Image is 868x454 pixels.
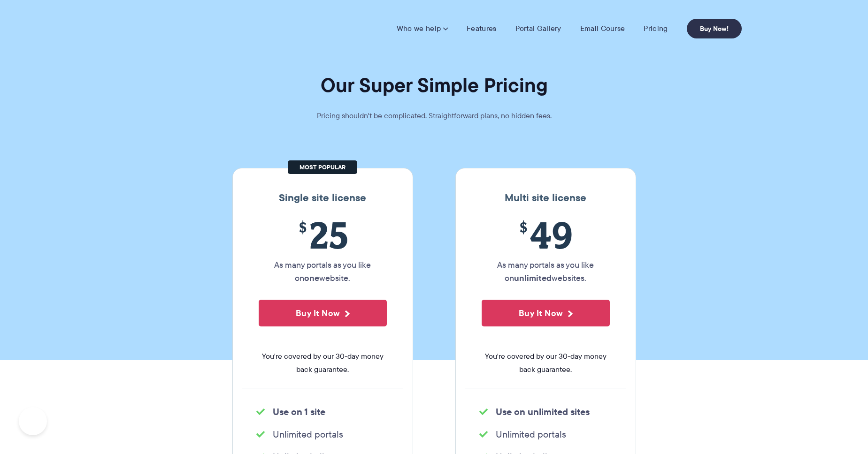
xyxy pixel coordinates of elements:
a: Buy Now! [687,19,742,38]
a: Portal Gallery [515,24,561,33]
span: You're covered by our 30-day money back guarantee. [259,350,387,376]
a: Features [467,24,496,33]
button: Buy It Now [482,300,610,326]
button: Buy It Now [259,300,387,326]
h3: Single site license [242,192,403,204]
p: As many portals as you like on website. [259,258,387,285]
iframe: Toggle Customer Support [19,407,47,435]
strong: Use on unlimited sites [496,405,590,419]
strong: Use on 1 site [273,405,325,419]
span: 25 [259,213,387,256]
span: 49 [482,213,610,256]
li: Unlimited portals [479,428,612,441]
span: You're covered by our 30-day money back guarantee. [482,350,610,376]
p: As many portals as you like on websites. [482,258,610,285]
li: Unlimited portals [256,428,389,441]
a: Email Course [580,24,625,33]
p: Pricing shouldn't be complicated. Straightforward plans, no hidden fees. [293,109,575,122]
a: Who we help [397,24,448,33]
h3: Multi site license [465,192,626,204]
strong: unlimited [514,272,552,284]
strong: one [304,272,319,284]
a: Pricing [644,24,668,33]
